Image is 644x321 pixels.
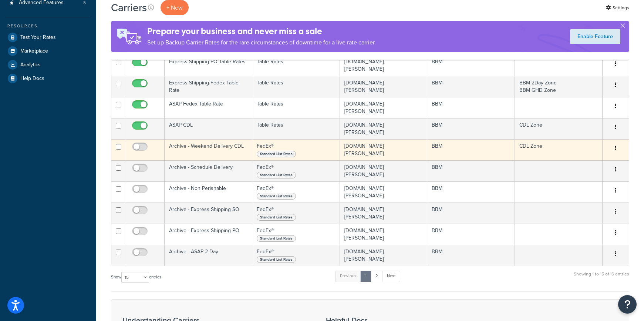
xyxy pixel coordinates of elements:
[340,245,428,266] td: [DOMAIN_NAME][PERSON_NAME]
[20,76,44,82] span: Help Docs
[165,118,252,139] td: ASAP CDL
[360,271,371,282] a: 1
[574,270,629,286] div: Showing 1 to 15 of 16 entries
[252,139,340,160] td: FedEx®
[257,214,296,221] span: Standard List Rates
[515,139,603,160] td: CDL Zone
[6,31,91,44] a: Test Your Rates
[257,235,296,242] span: Standard List Rates
[165,139,252,160] td: Archive - Weekend Delivery CDL
[340,160,428,181] td: [DOMAIN_NAME][PERSON_NAME]
[20,48,48,54] span: Marketplace
[6,44,91,58] a: Marketplace
[165,203,252,224] td: Archive - Express Shipping SO
[427,97,515,118] td: BBM
[340,224,428,245] td: [DOMAIN_NAME][PERSON_NAME]
[257,172,296,178] span: Standard List Rates
[6,23,91,29] div: Resources
[6,72,91,85] a: Help Docs
[165,224,252,245] td: Archive - Express Shipping PO
[165,245,252,266] td: Archive - ASAP 2 Day
[340,76,428,97] td: [DOMAIN_NAME][PERSON_NAME]
[335,271,361,282] a: Previous
[20,34,56,41] span: Test Your Rates
[340,203,428,224] td: [DOMAIN_NAME][PERSON_NAME]
[252,160,340,181] td: FedEx®
[165,55,252,76] td: Express Shipping PO Table Rates
[340,139,428,160] td: [DOMAIN_NAME][PERSON_NAME]
[515,76,603,97] td: BBM 2Day Zone BBM GHD Zone
[382,271,400,282] a: Next
[121,272,149,283] select: Showentries
[111,272,161,283] label: Show entries
[252,97,340,118] td: Table Rates
[165,181,252,203] td: Archive - Non Perishable
[427,55,515,76] td: BBM
[618,295,637,314] button: Open Resource Center
[427,224,515,245] td: BBM
[427,245,515,266] td: BBM
[252,181,340,203] td: FedEx®
[252,76,340,97] td: Table Rates
[147,37,376,48] p: Set up Backup Carrier Rates for the rare circumstances of downtime for a live rate carrier.
[427,181,515,203] td: BBM
[340,181,428,203] td: [DOMAIN_NAME][PERSON_NAME]
[252,118,340,139] td: Table Rates
[252,224,340,245] td: FedEx®
[427,160,515,181] td: BBM
[6,58,91,71] a: Analytics
[340,118,428,139] td: [DOMAIN_NAME][PERSON_NAME]
[427,203,515,224] td: BBM
[147,25,376,37] h4: Prepare your business and never miss a sale
[371,271,383,282] a: 2
[427,139,515,160] td: BBM
[257,151,296,157] span: Standard List Rates
[257,256,296,263] span: Standard List Rates
[606,3,629,13] a: Settings
[257,193,296,200] span: Standard List Rates
[165,160,252,181] td: Archive - Schedule Delivery
[165,76,252,97] td: Express Shipping Fedex Table Rate
[340,55,428,76] td: [DOMAIN_NAME][PERSON_NAME]
[165,97,252,118] td: ASAP Fedex Table Rate
[427,118,515,139] td: BBM
[515,118,603,139] td: CDL Zone
[252,203,340,224] td: FedEx®
[20,62,41,68] span: Analytics
[111,0,147,15] h1: Carriers
[427,76,515,97] td: BBM
[340,97,428,118] td: [DOMAIN_NAME][PERSON_NAME]
[570,29,620,44] a: Enable Feature
[111,21,147,52] img: ad-rules-rateshop-fe6ec290ccb7230408bd80ed9643f0289d75e0ffd9eb532fc0e269fcd187b520.png
[252,245,340,266] td: FedEx®
[252,55,340,76] td: Table Rates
